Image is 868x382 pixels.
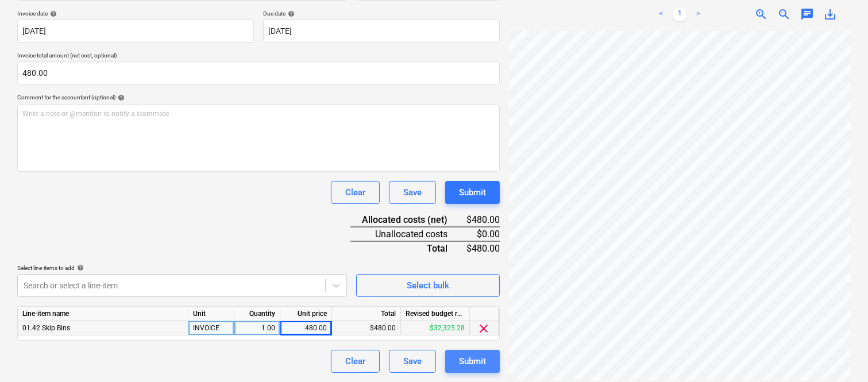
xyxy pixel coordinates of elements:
[345,354,365,369] div: Clear
[332,321,401,335] div: $480.00
[445,181,500,204] button: Submit
[445,350,500,373] button: Submit
[823,7,837,21] span: save_alt
[239,321,275,335] div: 1.00
[811,327,868,382] iframe: Chat Widget
[345,185,365,200] div: Clear
[466,213,500,227] div: $480.00
[263,20,500,43] input: Due date not specified
[17,94,500,101] div: Comment for the accountant (optional)
[331,181,380,204] button: Clear
[115,94,125,101] span: help
[188,307,234,321] div: Unit
[350,227,466,241] div: Unallocated costs
[17,20,254,43] input: Invoice date not specified
[285,321,327,335] div: 480.00
[18,307,188,321] div: Line-item name
[17,61,500,84] input: Invoice total amount (net cost, optional)
[188,321,234,335] div: INVOICE
[389,350,436,373] button: Save
[401,321,470,335] div: $32,325.28
[356,274,500,297] button: Select bulk
[332,307,401,321] div: Total
[331,350,380,373] button: Clear
[691,7,705,21] a: Next page
[800,7,814,21] span: chat
[466,227,500,241] div: $0.00
[673,7,686,21] a: Page 1 is your current page
[466,241,500,255] div: $480.00
[17,264,347,272] div: Select line-items to add
[459,354,486,369] div: Submit
[389,181,436,204] button: Save
[407,278,449,293] div: Select bulk
[350,213,466,227] div: Allocated costs (net)
[350,241,466,255] div: Total
[234,307,280,321] div: Quantity
[401,307,470,321] div: Revised budget remaining
[403,185,422,200] div: Save
[754,7,768,21] span: zoom_in
[22,324,70,332] span: 01.42 Skip Bins
[403,354,422,369] div: Save
[17,10,254,17] div: Invoice date
[654,7,668,21] a: Previous page
[286,10,295,17] span: help
[263,10,500,17] div: Due date
[477,322,491,335] span: clear
[777,7,791,21] span: zoom_out
[280,307,332,321] div: Unit price
[75,264,84,271] span: help
[17,52,500,61] p: Invoice total amount (net cost, optional)
[48,10,57,17] span: help
[459,185,486,200] div: Submit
